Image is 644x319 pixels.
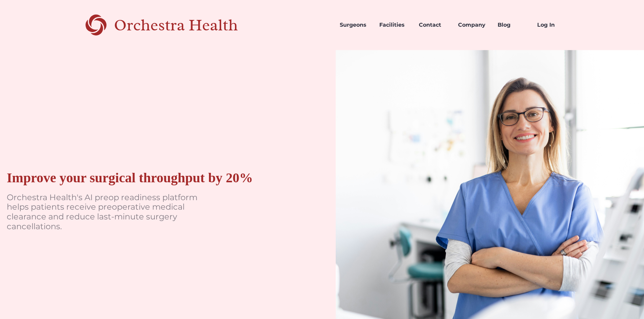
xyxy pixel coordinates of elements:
[492,14,532,36] a: Blog
[374,14,413,36] a: Facilities
[7,193,210,232] p: Orchestra Health's AI preop readiness platform helps patients receive preoperative medical cleara...
[114,18,262,32] div: Orchestra Health
[532,14,571,36] a: Log In
[413,14,453,36] a: Contact
[334,14,374,36] a: Surgeons
[7,170,253,186] div: Improve your surgical throughput by 20%
[73,14,262,36] a: home
[453,14,492,36] a: Company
